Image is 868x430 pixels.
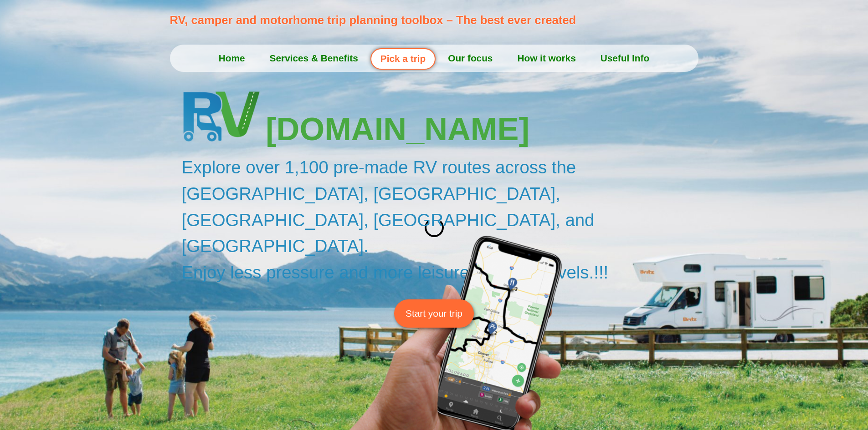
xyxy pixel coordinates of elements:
[394,299,474,327] a: Start your trip
[266,113,703,145] h3: [DOMAIN_NAME]
[406,306,462,320] span: Start your trip
[505,47,588,70] a: How it works
[170,47,699,70] nav: Menu
[588,47,662,70] a: Useful Info
[436,47,505,70] a: Our focus
[182,154,703,285] h2: Explore over 1,100 pre-made RV routes across the [GEOGRAPHIC_DATA], [GEOGRAPHIC_DATA], [GEOGRAPHI...
[370,48,436,70] a: Pick a trip
[170,11,704,29] p: RV, camper and motorhome trip planning toolbox – The best ever created
[257,47,370,70] a: Services & Benefits
[206,47,257,70] a: Home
